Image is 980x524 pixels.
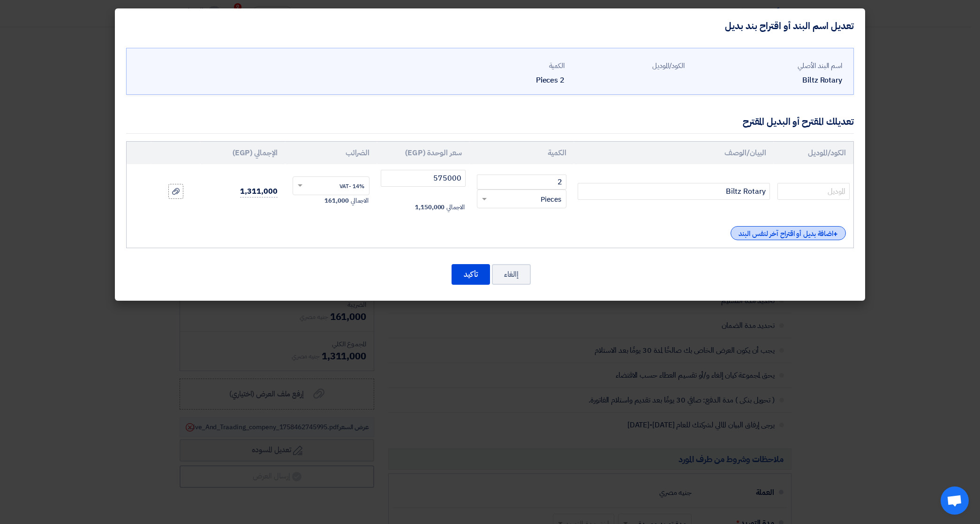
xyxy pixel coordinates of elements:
th: الكمية [469,142,574,164]
span: Pieces [541,194,561,205]
div: الكود/الموديل [572,61,685,71]
input: Add Item Description [578,183,770,200]
div: الكمية [452,61,565,71]
th: الضرائب [285,142,377,164]
th: الإجمالي (EGP) [200,142,285,164]
th: الكود/الموديل [774,142,853,164]
th: سعر الوحدة (EGP) [377,142,469,164]
span: 161,000 [324,196,348,205]
span: 1,150,000 [415,203,445,212]
div: تعديلك المقترح أو البديل المقترح [743,114,854,129]
h4: تعديل اسم البند أو اقتراح بند بديل [725,20,854,32]
input: أدخل سعر الوحدة [381,170,466,187]
span: + [833,228,838,240]
span: الاجمالي [446,203,464,212]
div: اسم البند الأصلي [692,61,842,71]
span: 1,311,000 [240,186,277,197]
input: الموديل [777,183,850,200]
input: RFQ_STEP1.ITEMS.2.AMOUNT_TITLE [477,175,566,190]
th: البيان/الوصف [574,142,774,164]
div: اضافة بديل أو اقتراح آخر لنفس البند [731,226,846,240]
ng-select: VAT [293,176,370,195]
button: إالغاء [492,264,531,285]
span: الاجمالي [351,196,369,205]
div: Biltz Rotary [692,75,842,86]
div: Open chat [941,486,969,515]
button: تأكيد [452,264,490,285]
div: 2 Pieces [452,75,565,86]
